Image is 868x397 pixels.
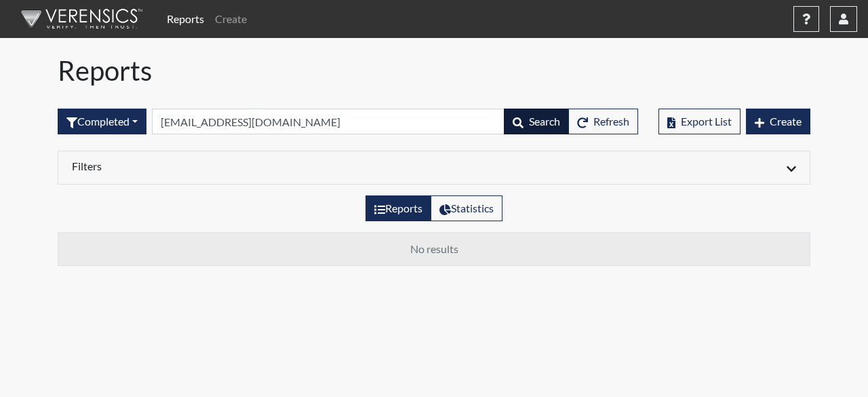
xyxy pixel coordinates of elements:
div: Click to expand/collapse filters [62,159,806,176]
button: Search [504,109,569,134]
button: Export List [658,109,741,134]
span: Export List [681,115,732,128]
div: Filter by interview status [58,109,146,134]
span: Search [529,115,560,128]
span: Refresh [593,115,629,128]
span: Create [770,115,802,128]
button: Completed [58,109,146,134]
label: View statistics about completed interviews [431,195,502,221]
h6: Filters [72,159,424,172]
label: View the list of reports [366,195,431,221]
button: Refresh [568,109,638,134]
a: Create [210,5,252,33]
h1: Reports [58,54,810,87]
button: Create [746,109,810,134]
td: No results [58,233,810,266]
a: Reports [161,5,210,33]
input: Search by Registration ID, Interview Number, or Investigation Name. [152,109,505,134]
